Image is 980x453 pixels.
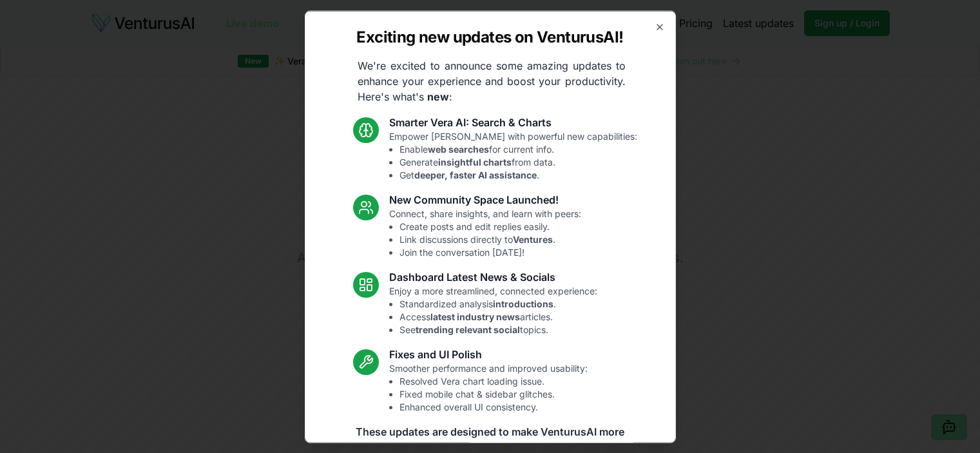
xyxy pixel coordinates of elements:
p: Empower [PERSON_NAME] with powerful new capabilities: [389,130,637,181]
li: Resolved Vera chart loading issue. [399,374,588,387]
h2: Exciting new updates on VenturusAI! [356,26,623,47]
strong: trending relevant social [416,323,520,334]
li: Standardized analysis . [399,297,597,310]
li: Link discussions directly to . [399,233,581,246]
strong: new [427,90,449,102]
strong: latest industry news [430,311,520,322]
li: Access articles. [399,310,597,323]
li: Fixed mobile chat & sidebar glitches. [399,387,588,400]
p: Connect, share insights, and learn with peers: [389,207,581,258]
li: Generate from data. [399,155,637,168]
strong: introductions [493,298,553,309]
li: Join the conversation [DATE]! [399,246,581,258]
strong: deeper, faster AI assistance [414,169,537,180]
strong: web searches [428,143,489,154]
p: Enjoy a more streamlined, connected experience: [389,284,597,336]
h3: Dashboard Latest News & Socials [389,269,597,284]
li: Create posts and edit replies easily. [399,220,581,233]
p: We're excited to announce some amazing updates to enhance your experience and boost your producti... [347,57,636,104]
li: Enable for current info. [399,142,637,155]
h3: New Community Space Launched! [389,191,581,207]
p: Smoother performance and improved usability: [389,361,588,413]
h3: Smarter Vera AI: Search & Charts [389,114,637,130]
li: Get . [399,168,637,181]
strong: Ventures [513,233,553,244]
strong: insightful charts [438,156,512,167]
h3: Fixes and UI Polish [389,346,588,361]
li: Enhanced overall UI consistency. [399,400,588,413]
li: See topics. [399,323,597,336]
